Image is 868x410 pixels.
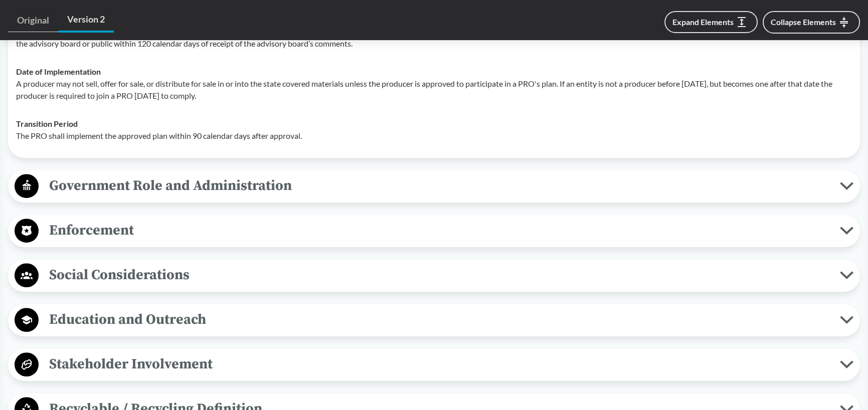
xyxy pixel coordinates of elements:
span: Enforcement [39,219,840,242]
a: Version 2 [58,8,114,33]
button: Enforcement [12,218,856,244]
span: Government Role and Administration [39,174,840,197]
strong: Transition Period [16,119,78,128]
button: Government Role and Administration [12,173,856,199]
p: A producer may not sell, offer for sale, or distribute for sale in or into the state covered mate... [16,78,852,102]
strong: Date of Implementation [16,67,101,76]
p: The PRO shall implement the approved plan within 90 calendar days after approval. [16,130,852,142]
a: Original [8,9,58,32]
button: Expand Elements [664,11,758,33]
button: Social Considerations [12,263,856,288]
span: Social Considerations [39,264,840,286]
button: Collapse Elements [763,11,860,34]
button: Education and Outreach [12,307,856,333]
button: Stakeholder Involvement [12,352,856,377]
span: Education and Outreach [39,308,840,331]
span: Stakeholder Involvement [39,353,840,375]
